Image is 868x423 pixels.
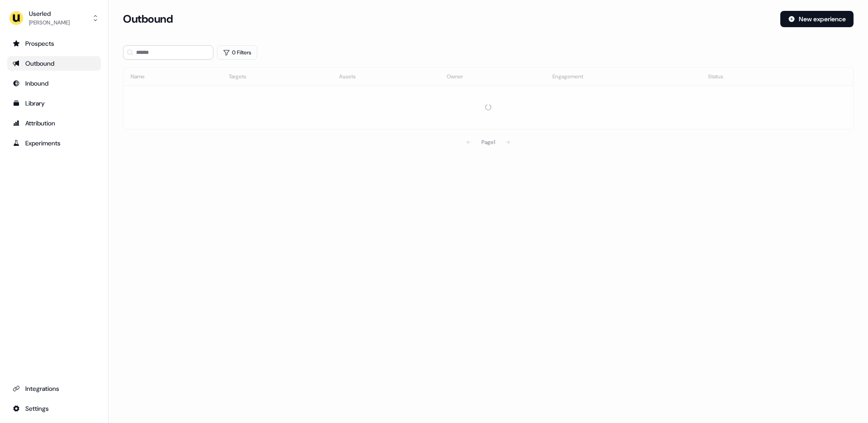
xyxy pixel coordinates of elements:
div: Outbound [13,59,95,68]
a: Go to integrations [7,381,101,396]
div: Integrations [13,384,95,393]
div: Experiments [13,139,95,148]
a: Go to prospects [7,36,101,51]
button: 0 Filters [217,45,257,60]
a: Go to outbound experience [7,56,101,71]
a: Go to templates [7,96,101,111]
a: Go to attribution [7,116,101,130]
div: Attribution [13,119,95,128]
button: New experience [780,11,854,27]
div: Prospects [13,39,95,48]
a: Go to experiments [7,136,101,150]
div: Settings [13,404,95,413]
div: Userled [29,9,70,18]
div: [PERSON_NAME] [29,18,70,27]
a: Go to integrations [7,401,101,416]
button: Userled[PERSON_NAME] [7,7,101,29]
div: Inbound [13,79,95,88]
a: Go to Inbound [7,76,101,91]
div: Library [13,99,95,108]
h3: Outbound [123,12,173,26]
